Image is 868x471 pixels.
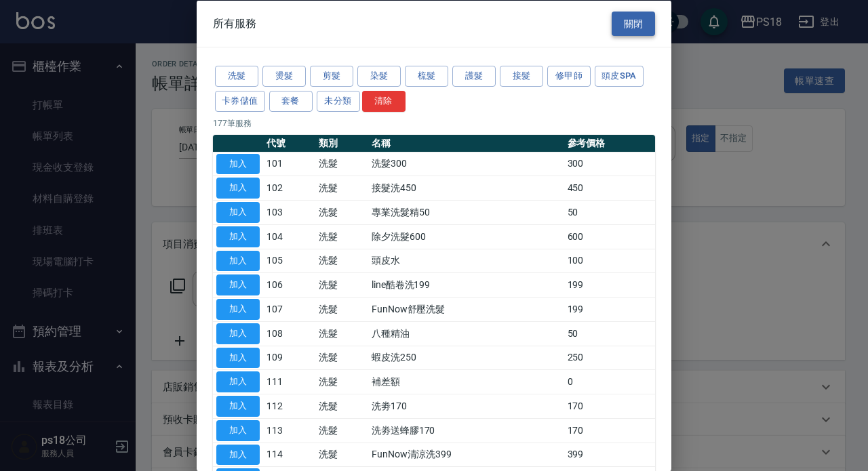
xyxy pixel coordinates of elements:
td: 113 [263,418,315,443]
td: 蝦皮洗250 [368,346,564,370]
td: 170 [564,394,655,418]
td: 399 [564,443,655,467]
th: 類別 [315,134,368,152]
button: 染髮 [357,66,401,87]
td: 103 [263,200,315,224]
td: 112 [263,394,315,418]
td: FunNow清涼洗399 [368,443,564,467]
button: 加入 [216,347,260,368]
button: 加入 [216,323,260,344]
td: 199 [564,297,655,321]
button: 加入 [216,202,260,223]
td: 八種精油 [368,321,564,346]
td: 107 [263,297,315,321]
button: 洗髮 [215,66,258,87]
button: 清除 [362,90,406,111]
button: 加入 [216,153,260,174]
td: 頭皮水 [368,249,564,273]
td: 洗髮 [315,321,368,346]
p: 177 筆服務 [213,117,655,129]
button: 接髮 [500,66,543,87]
td: 50 [564,200,655,224]
button: 加入 [216,299,260,320]
button: 加入 [216,178,260,199]
td: 102 [263,176,315,200]
button: 加入 [216,226,260,247]
td: 199 [564,272,655,297]
td: 109 [263,346,315,370]
td: 250 [564,346,655,370]
td: 補差額 [368,369,564,394]
button: 修甲師 [547,66,591,87]
td: 106 [263,272,315,297]
button: 護髮 [452,66,496,87]
td: FunNow舒壓洗髮 [368,297,564,321]
td: 105 [263,249,315,273]
button: 加入 [216,250,260,271]
td: 450 [564,176,655,200]
button: 卡券儲值 [215,90,265,111]
td: 洗髮 [315,369,368,394]
td: 114 [263,443,315,467]
td: 108 [263,321,315,346]
button: 加入 [216,396,260,417]
td: 洗髮 [315,297,368,321]
td: 0 [564,369,655,394]
th: 參考價格 [564,134,655,152]
td: 101 [263,152,315,176]
td: 100 [564,249,655,273]
button: 剪髮 [310,66,353,87]
button: 加入 [216,371,260,392]
td: 300 [564,152,655,176]
td: 洗髮 [315,418,368,443]
td: line酷卷洗199 [368,272,564,297]
td: 接髮洗450 [368,176,564,200]
td: 50 [564,321,655,346]
td: 洗髮300 [368,152,564,176]
th: 代號 [263,134,315,152]
span: 所有服務 [213,16,256,30]
button: 未分類 [317,90,360,111]
td: 洗髮 [315,346,368,370]
button: 梳髮 [405,66,448,87]
td: 專業洗髮精50 [368,200,564,224]
td: 洗髮 [315,176,368,200]
td: 洗劵送蜂膠170 [368,418,564,443]
td: 洗髮 [315,200,368,224]
button: 頭皮SPA [595,66,644,87]
td: 170 [564,418,655,443]
td: 洗髮 [315,394,368,418]
button: 套餐 [269,90,313,111]
td: 除夕洗髮600 [368,224,564,249]
td: 600 [564,224,655,249]
td: 洗髮 [315,249,368,273]
button: 燙髮 [262,66,306,87]
td: 洗髮 [315,272,368,297]
button: 加入 [216,274,260,295]
td: 104 [263,224,315,249]
td: 洗髮 [315,443,368,467]
td: 洗髮 [315,224,368,249]
td: 洗劵170 [368,394,564,418]
th: 名稱 [368,134,564,152]
td: 111 [263,369,315,394]
button: 加入 [216,444,260,465]
button: 關閉 [612,11,655,36]
button: 加入 [216,419,260,441]
td: 洗髮 [315,152,368,176]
